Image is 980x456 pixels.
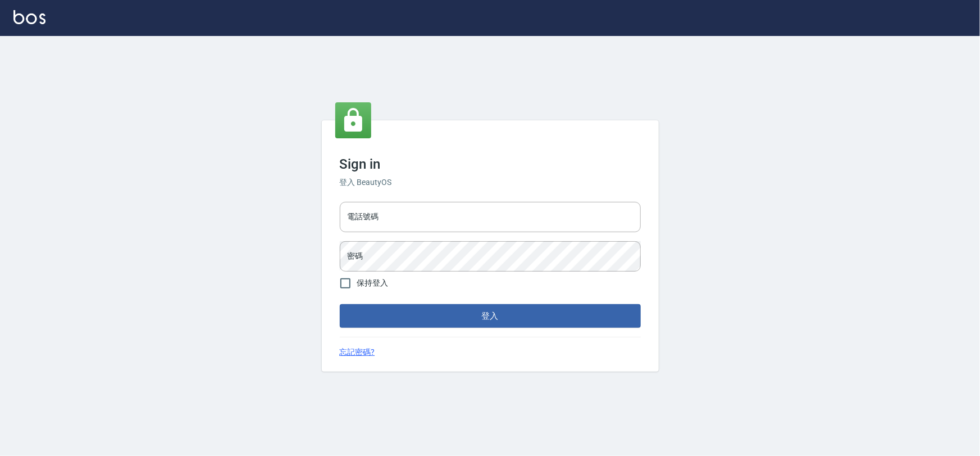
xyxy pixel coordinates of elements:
h6: 登入 BeautyOS [340,177,641,188]
span: 保持登入 [357,277,389,289]
img: Logo [13,10,45,24]
h3: Sign in [340,156,641,172]
button: 登入 [340,304,641,328]
a: 忘記密碼? [340,346,375,358]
